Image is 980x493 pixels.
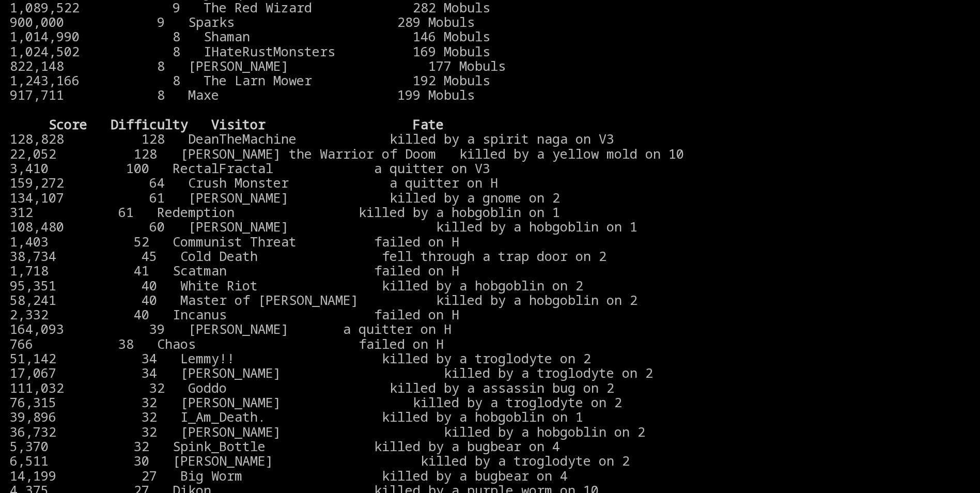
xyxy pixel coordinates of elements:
a: 766 38 Chaos failed on H [10,335,444,352]
a: 58,241 40 Master of [PERSON_NAME] killed by a hobgoblin on 2 [10,291,637,309]
a: 1,718 41 Scatman failed on H [10,261,459,279]
a: 1,243,166 8 The Larn Mower 192 Mobuls [10,71,490,89]
a: 2,332 40 Incanus failed on H [10,305,459,323]
a: 76,315 32 [PERSON_NAME] killed by a troglodyte on 2 [10,393,622,411]
a: 164,093 39 [PERSON_NAME] a quitter on H [10,320,452,337]
a: 14,199 27 Big Worm killed by a bugbear on 4 [10,467,568,484]
a: 1,024,502 8 IHateRustMonsters 169 Mobuls [10,42,490,60]
a: 22,052 128 [PERSON_NAME] the Warrior of Doom killed by a yellow mold on 10 [10,145,684,162]
a: 822,148 8 [PERSON_NAME] 177 Mobuls [10,57,506,74]
a: 128,828 128 DeanTheMachine killed by a spirit naga on V3 [10,130,614,147]
a: 159,272 64 Crush Monster a quitter on H [10,174,498,191]
a: 134,107 61 [PERSON_NAME] killed by a gnome on 2 [10,189,560,206]
a: 36,732 32 [PERSON_NAME] killed by a hobgoblin on 2 [10,423,645,440]
a: 51,142 34 Lemmy!! killed by a troglodyte on 2 [10,349,591,367]
a: 6,511 30 [PERSON_NAME] killed by a troglodyte on 2 [10,452,630,469]
a: 312 61 Redemption killed by a hobgoblin on 1 [10,203,560,221]
a: 39,896 32 I_Am_Death. killed by a hobgoblin on 1 [10,408,583,425]
a: 3,410 100 RectalFractal a quitter on V3 [10,159,490,177]
a: 108,480 60 [PERSON_NAME] killed by a hobgoblin on 1 [10,218,637,235]
b: Score Difficulty Visitor Fate [49,115,444,133]
a: 111,032 32 Goddo killed by a assassin bug on 2 [10,379,614,396]
a: 95,351 40 White Riot killed by a hobgoblin on 2 [10,276,583,294]
a: 900,000 9 Sparks 289 Mobuls [10,13,475,30]
a: 1,014,990 8 Shaman 146 Mobuls [10,27,490,45]
a: 17,067 34 [PERSON_NAME] killed by a troglodyte on 2 [10,364,653,381]
a: 1,403 52 Communist Threat failed on H [10,233,459,250]
a: 917,711 8 Maxe 199 Mobuls [10,86,475,103]
a: 5,370 32 Spink_Bottle killed by a bugbear on 4 [10,437,560,455]
a: 38,734 45 Cold Death fell through a trap door on 2 [10,247,606,265]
